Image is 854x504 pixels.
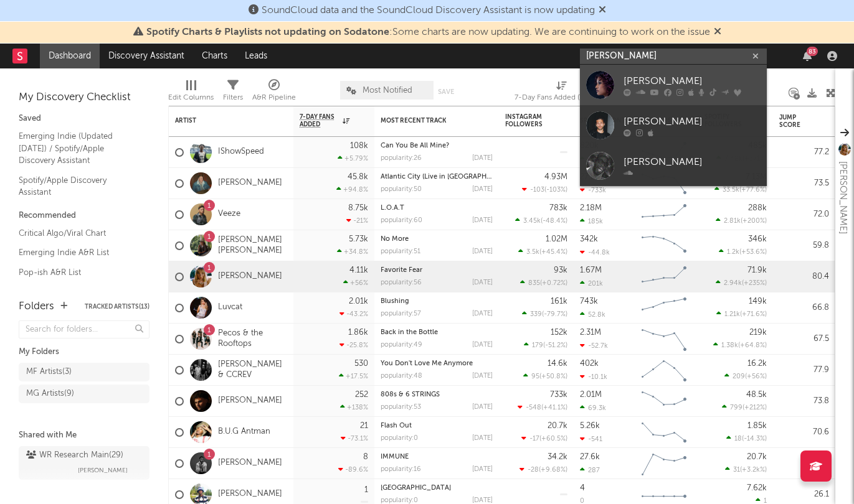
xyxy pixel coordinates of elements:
[531,373,539,380] span: 95
[300,113,339,128] span: 7-Day Fans Added
[193,44,236,68] a: Charts
[580,105,767,146] a: [PERSON_NAME]
[381,236,409,243] a: No More
[218,178,282,189] a: [PERSON_NAME]
[779,301,829,315] div: 66.8
[381,267,422,274] a: Favorite Fear
[742,311,765,318] span: +71.6 %
[747,484,767,492] div: 7.62k
[223,90,243,105] div: Filters
[337,248,368,256] div: +34.8 %
[472,279,493,286] div: [DATE]
[747,453,767,461] div: 20.7k
[541,467,566,474] span: +9.68 %
[381,485,451,492] a: [GEOGRAPHIC_DATA]
[580,484,585,492] div: 4
[350,142,368,150] div: 108k
[218,360,287,381] a: [PERSON_NAME] & CCREV
[522,310,567,318] div: ( )
[515,217,567,225] div: ( )
[722,403,767,411] div: ( )
[541,249,566,256] span: +45.4 %
[381,466,421,473] div: popularity: 16
[381,422,493,429] div: Flash Out
[223,75,243,111] div: Filters
[727,249,739,256] span: 1.2k
[100,44,193,68] a: Discovery Assistant
[779,145,829,160] div: 77.2
[26,386,74,401] div: MG Artists ( 9 )
[19,299,54,314] div: Folders
[636,230,692,261] svg: Chart title
[749,329,767,337] div: 219k
[779,207,829,222] div: 72.0
[748,204,767,212] div: 288k
[580,453,600,461] div: 27.6k
[236,44,276,68] a: Leads
[472,217,493,224] div: [DATE]
[744,436,765,442] span: -14.3 %
[218,302,242,313] a: Luvcat
[779,332,829,347] div: 67.5
[520,279,567,287] div: ( )
[218,235,287,256] a: [PERSON_NAME] [PERSON_NAME]
[543,218,566,225] span: -48.4 %
[580,65,767,105] a: [PERSON_NAME]
[472,155,493,162] div: [DATE]
[716,310,767,318] div: ( )
[580,329,601,337] div: 2.31M
[580,204,602,212] div: 2.18M
[218,147,264,157] a: IShowSpeed
[218,427,270,437] a: B.U.G Antman
[472,186,493,193] div: [DATE]
[747,266,767,274] div: 71.9k
[472,248,493,255] div: [DATE]
[381,391,440,398] a: 808s & 6 STRINGS
[364,486,368,494] div: 1
[85,304,149,310] button: Tracked Artists(13)
[381,142,449,149] a: Can You Be All Mine?
[521,434,567,442] div: ( )
[545,342,566,349] span: -51.2 %
[551,329,567,337] div: 152k
[381,329,493,336] div: Back in the Bottle
[748,235,767,243] div: 346k
[381,298,409,305] a: Blushing
[349,266,368,274] div: 4.11k
[19,428,149,443] div: Shared with Me
[724,311,740,318] span: 1.21k
[381,174,666,180] a: Atlantic City (Live in [GEOGRAPHIC_DATA]) [feat. [PERSON_NAME] and [PERSON_NAME]]
[580,279,603,287] div: 201k
[168,90,214,105] div: Edit Columns
[381,155,422,162] div: popularity: 26
[624,114,761,129] div: [PERSON_NAME]
[381,279,422,286] div: popularity: 56
[546,235,567,243] div: 1.02M
[580,391,602,399] div: 2.01M
[746,391,767,399] div: 48.5k
[779,176,829,191] div: 73.5
[740,342,765,349] span: +64.8 %
[218,329,287,350] a: Pecos & the Rooftops
[723,187,739,194] span: 33.5k
[340,403,368,411] div: +138 %
[472,310,493,317] div: [DATE]
[343,279,368,287] div: +56 %
[19,90,149,105] div: My Discovery Checklist
[381,205,493,212] div: L.O.A.T
[218,458,282,469] a: [PERSON_NAME]
[19,266,137,279] a: Pop-ish A&R List
[381,329,438,336] a: Back in the Bottle
[348,173,368,181] div: 45.8k
[262,6,595,16] span: SoundCloud data and the SoundCloud Discovery Assistant is now updating
[779,425,829,440] div: 70.6
[744,280,765,287] span: +235 %
[716,279,767,287] div: ( )
[580,435,602,443] div: -541
[515,75,608,111] div: 7-Day Fans Added (7-Day Fans Added)
[339,372,368,380] div: +17.5 %
[546,187,566,194] span: -103 %
[381,217,422,224] div: popularity: 60
[515,90,608,105] div: 7-Day Fans Added (7-Day Fans Added)
[381,435,418,442] div: popularity: 0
